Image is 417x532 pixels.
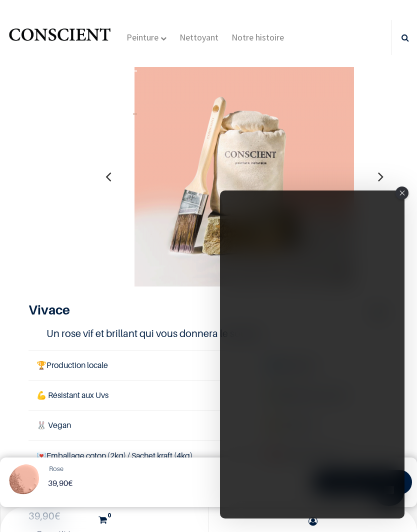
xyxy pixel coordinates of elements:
[7,24,112,51] a: Logo of Conscient
[3,507,206,532] a: 0
[8,8,38,38] button: Open chat widget
[48,478,72,488] span: €
[116,113,153,150] img: Product image
[49,464,63,474] a: Rose
[49,464,63,472] span: Rose
[220,190,404,518] div: Tolstoy #3 modal
[36,420,71,430] span: 🐰 Vegan
[126,31,158,43] span: Peinture
[105,511,113,519] sup: 0
[28,302,335,318] h1: Vivace
[231,31,284,43] span: Notre histoire
[28,350,259,380] td: Production locale
[36,360,46,370] span: 🏆
[395,186,408,199] div: Close
[46,326,371,341] h4: Un rose vif et brillant qui vous donnera le sourire
[36,450,46,460] span: 💌
[134,66,354,286] img: Product image
[36,390,108,400] span: 💪 Résistant aux Uvs
[179,31,218,43] span: Nettoyant
[116,70,153,107] img: Product image
[28,440,259,470] td: Emballage coton (2kg) / Sachet kraft (4kg)
[122,20,170,55] a: Peinture
[48,478,68,488] span: 39,90
[5,462,42,500] img: Product Image
[7,24,112,51] img: Conscient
